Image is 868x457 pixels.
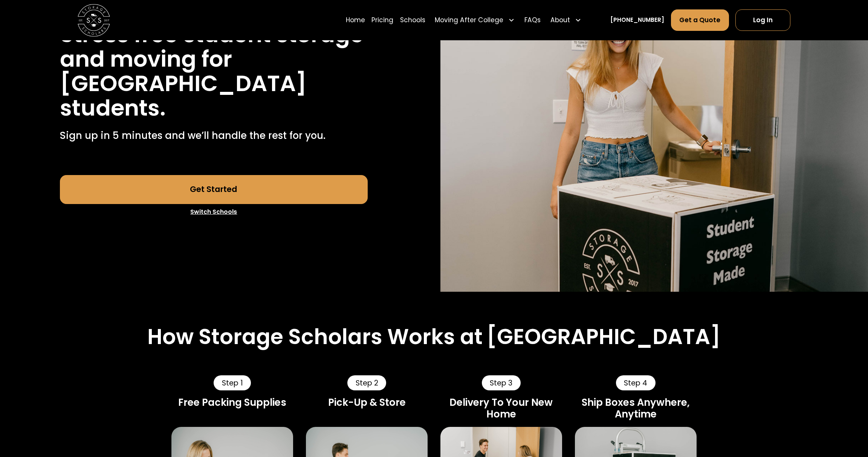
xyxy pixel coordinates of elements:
p: Sign up in 5 minutes and we’ll handle the rest for you. [60,128,325,143]
div: About [550,15,570,25]
h1: Stress free student storage and moving for [60,22,368,71]
a: Switch Schools [60,204,368,220]
div: Step 1 [214,375,251,390]
a: Get a Quote [671,9,729,31]
div: Pick-Up & Store [306,397,428,408]
img: Storage Scholars main logo [78,4,110,37]
h2: How Storage Scholars Works at [147,324,483,349]
div: Delivery To Your New Home [440,397,562,420]
div: Step 3 [482,375,521,390]
h1: [GEOGRAPHIC_DATA] [60,71,307,96]
div: Step 4 [616,375,656,390]
a: Schools [400,9,425,32]
div: Free Packing Supplies [171,397,293,408]
div: About [547,9,584,32]
div: Moving After College [432,9,518,32]
div: Moving After College [435,15,503,25]
div: Ship Boxes Anywhere, Anytime [575,397,697,420]
h2: [GEOGRAPHIC_DATA] [486,324,721,349]
a: Pricing [371,9,393,32]
h1: students. [60,96,166,120]
a: Home [346,9,365,32]
a: Log In [735,9,790,31]
a: Get Started [60,175,368,204]
div: Step 2 [347,375,386,390]
a: FAQs [524,9,541,32]
a: [PHONE_NUMBER] [610,16,664,24]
